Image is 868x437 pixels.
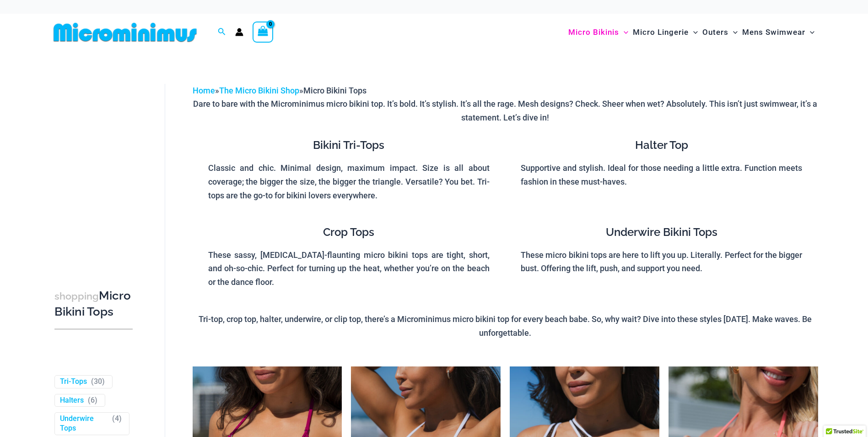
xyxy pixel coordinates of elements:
[193,86,215,95] a: Home
[521,139,802,152] h4: Halter Top
[566,18,631,46] a: Micro BikinisMenu ToggleMenu Toggle
[521,226,802,239] h4: Underwire Bikini Tops
[631,18,700,46] a: Micro LingerieMenu ToggleMenu Toggle
[689,21,698,44] span: Menu Toggle
[805,21,814,44] span: Menu Toggle
[702,21,728,44] span: Outers
[253,22,274,43] a: View Shopping Cart, empty
[115,414,119,423] span: 4
[521,248,802,275] p: These micro bikini tops are here to lift you up. Literally. Perfect for the bigger bust. Offering...
[235,28,243,36] a: Account icon link
[54,288,133,320] h3: Micro Bikini Tops
[700,18,740,46] a: OutersMenu ToggleMenu Toggle
[303,86,367,95] span: Micro Bikini Tops
[208,139,490,152] h4: Bikini Tri-Tops
[91,396,95,404] span: 6
[208,248,490,289] p: These sassy, [MEDICAL_DATA]-flaunting micro bikini tops are tight, short, and oh-so-chic. Perfect...
[521,161,802,188] p: Supportive and stylish. Ideal for those needing a little extra. Function meets fashion in these m...
[218,27,226,38] a: Search icon link
[193,312,818,339] p: Tri-top, crop top, halter, underwire, or clip top, there’s a Microminimus micro bikini top for ev...
[193,97,818,124] p: Dare to bare with the Microminimus micro bikini top. It’s bold. It’s stylish. It’s all the rage. ...
[112,414,122,433] span: ( )
[565,17,819,48] nav: Site Navigation
[740,18,817,46] a: Mens SwimwearMenu ToggleMenu Toggle
[60,414,108,433] a: Underwire Tops
[219,86,299,95] a: The Micro Bikini Shop
[208,226,490,239] h4: Crop Tops
[728,21,738,44] span: Menu Toggle
[742,21,805,44] span: Mens Swimwear
[619,21,628,44] span: Menu Toggle
[54,290,99,302] span: shopping
[193,86,367,95] span: » »
[91,377,105,387] span: ( )
[50,22,200,43] img: MM SHOP LOGO FLAT
[54,76,137,260] iframe: TrustedSite Certified
[60,396,84,405] a: Halters
[94,377,102,386] span: 30
[60,377,87,387] a: Tri-Tops
[568,21,619,44] span: Micro Bikinis
[88,396,97,405] span: ( )
[633,21,689,44] span: Micro Lingerie
[208,161,490,202] p: Classic and chic. Minimal design, maximum impact. Size is all about coverage; the bigger the size...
